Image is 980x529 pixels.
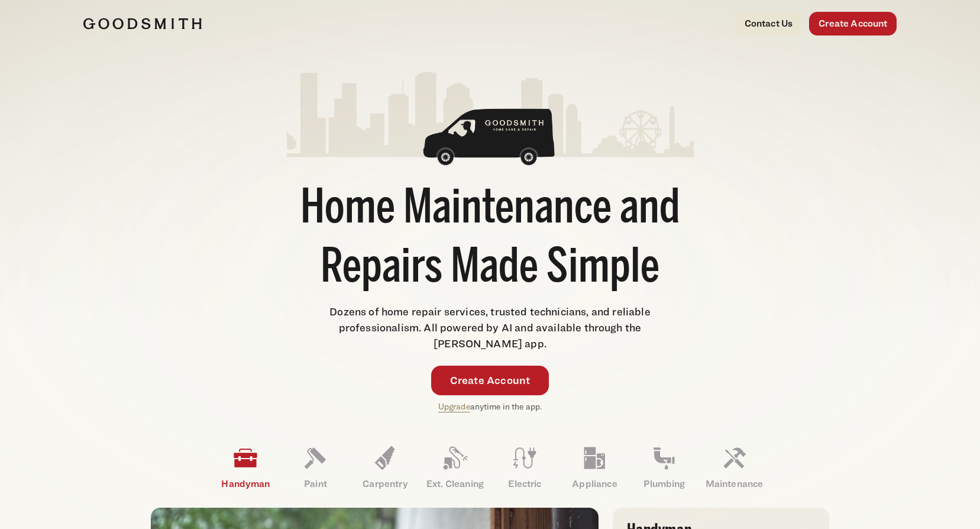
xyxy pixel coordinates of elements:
[420,437,490,498] a: Ext. Cleaning
[438,400,542,414] p: anytime in the app.
[438,401,470,411] a: Upgrade
[329,305,650,350] span: Dozens of home repair services, trusted technicians, and reliable professionalism. All powered by...
[809,12,897,36] a: Create Account
[735,12,803,36] a: Contact Us
[431,366,549,395] a: Create Account
[699,437,769,498] a: Maintenance
[490,477,559,491] p: Electric
[211,477,280,491] p: Handyman
[83,18,202,30] img: Goodsmith
[287,180,694,299] h1: Home Maintenance and Repairs Made Simple
[420,477,490,491] p: Ext. Cleaning
[559,437,629,498] a: Appliance
[699,477,769,491] p: Maintenance
[280,477,350,491] p: Paint
[280,437,350,498] a: Paint
[350,437,420,498] a: Carpentry
[350,477,420,491] p: Carpentry
[629,437,699,498] a: Plumbing
[211,437,280,498] a: Handyman
[490,437,559,498] a: Electric
[559,477,629,491] p: Appliance
[629,477,699,491] p: Plumbing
